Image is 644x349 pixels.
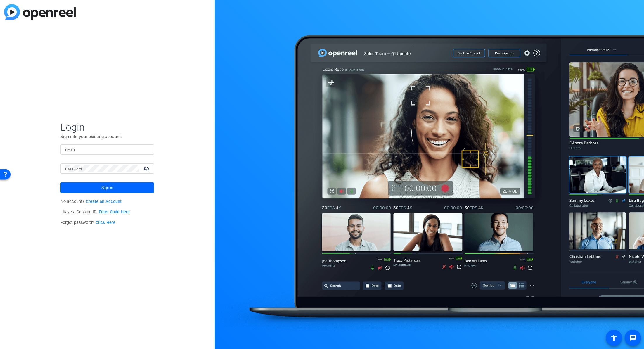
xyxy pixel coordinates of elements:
[65,167,82,171] mat-label: Password
[60,210,130,215] span: I have a Session ID.
[4,4,76,20] img: blue-gradient.svg
[60,182,154,193] button: Sign in
[65,148,75,152] mat-label: Email
[60,133,154,140] p: Sign into your existing account.
[101,180,113,195] span: Sign in
[99,210,130,215] a: Enter Code Here
[65,146,149,153] input: Enter Email Address
[86,199,122,204] a: Create an Account
[629,334,636,341] mat-icon: message
[60,121,154,133] span: Login
[60,199,122,204] span: No account?
[140,164,154,173] mat-icon: visibility_off
[60,220,115,225] span: Forgot password?
[96,220,115,225] a: Click Here
[610,334,617,341] mat-icon: accessibility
